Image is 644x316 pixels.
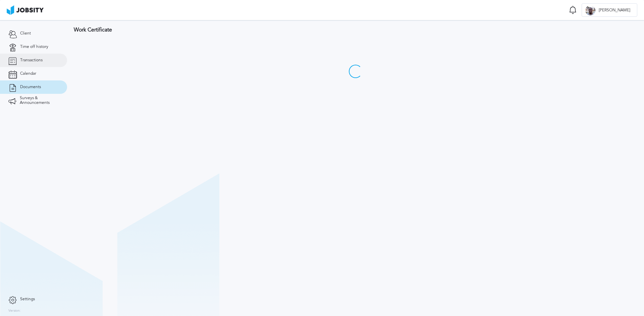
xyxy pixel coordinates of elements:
span: Client [20,31,31,36]
span: Surveys & Announcements [20,96,59,105]
div: S [585,5,595,15]
span: Time off history [20,45,48,49]
span: Calendar [20,71,36,76]
span: Transactions [20,58,43,63]
img: ab4bad089aa723f57921c736e9817d99.png [7,5,44,15]
span: Documents [20,85,41,89]
button: S[PERSON_NAME] [582,3,637,17]
span: [PERSON_NAME] [595,8,634,13]
label: Version: [8,309,21,313]
h3: Work Certificate [74,27,637,33]
span: Settings [20,297,35,302]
